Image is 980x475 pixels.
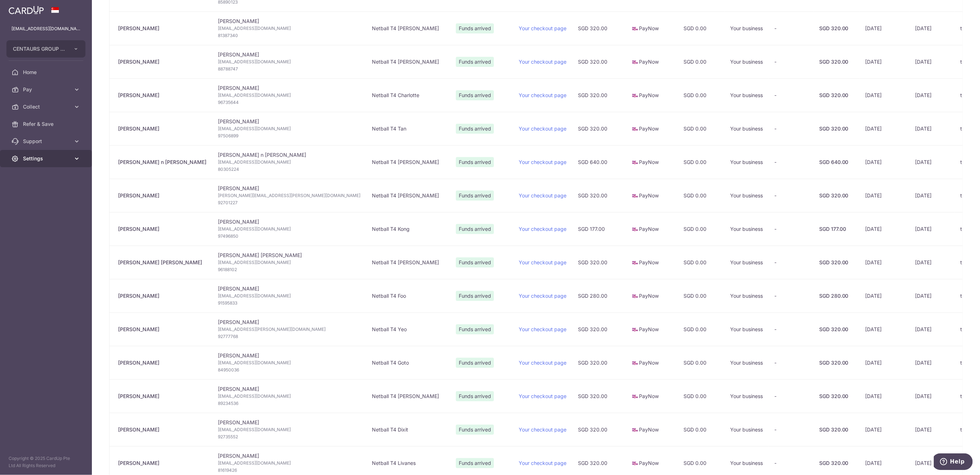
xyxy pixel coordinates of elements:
td: PayNow [626,413,678,446]
div: [PERSON_NAME] [PERSON_NAME] [118,259,206,266]
td: [DATE] [910,45,955,78]
td: [DATE] [860,279,910,312]
div: [PERSON_NAME] [118,25,206,32]
td: PayNow [626,179,678,212]
iframe: Opens a widget where you can find more information [934,453,973,471]
td: [PERSON_NAME] [212,112,366,145]
img: paynow-md-4fe65508ce96feda548756c5ee0e473c78d4820b8ea51387c6e4ad89e58a5e61.png [632,259,639,266]
div: SGD 280.00 [819,292,854,300]
td: [PERSON_NAME] [212,12,366,45]
td: [DATE] [860,112,910,145]
span: [EMAIL_ADDRESS][PERSON_NAME][DOMAIN_NAME] [218,326,360,333]
span: Funds arrived [456,224,494,234]
span: 80305224 [218,166,360,173]
div: SGD 320.00 [819,92,854,99]
td: [DATE] [860,246,910,279]
p: [EMAIL_ADDRESS][DOMAIN_NAME] [11,25,80,32]
td: Netball T4 [PERSON_NAME] [366,179,450,212]
div: [PERSON_NAME] [118,58,206,65]
td: SGD 320.00 [572,112,626,145]
td: [DATE] [910,312,955,346]
td: SGD 0.00 [678,179,724,212]
td: [DATE] [860,179,910,212]
img: paynow-md-4fe65508ce96feda548756c5ee0e473c78d4820b8ea51387c6e4ad89e58a5e61.png [632,92,639,99]
td: Netball T4 Goto [366,346,450,379]
span: [EMAIL_ADDRESS][DOMAIN_NAME] [218,292,360,300]
td: SGD 320.00 [572,12,626,45]
span: Funds arrived [456,358,494,368]
span: Help [16,5,31,12]
td: Netball T4 [PERSON_NAME] [366,12,450,45]
span: [EMAIL_ADDRESS][DOMAIN_NAME] [218,259,360,266]
span: Funds arrived [456,425,494,435]
td: [DATE] [860,145,910,179]
td: - [769,312,813,346]
div: [PERSON_NAME] [118,326,206,333]
td: [DATE] [910,246,955,279]
span: [EMAIL_ADDRESS][DOMAIN_NAME] [218,460,360,467]
a: Your checkout page [519,59,566,65]
span: 84950036 [218,366,360,374]
td: SGD 320.00 [572,78,626,112]
td: PayNow [626,279,678,312]
td: - [769,279,813,312]
td: [PERSON_NAME] [212,279,366,312]
span: 92777768 [218,333,360,340]
td: SGD 0.00 [678,312,724,346]
td: [DATE] [910,145,955,179]
td: [DATE] [910,78,955,112]
span: 97506899 [218,132,360,140]
div: SGD 320.00 [819,393,854,400]
span: 89234536 [218,400,360,407]
td: SGD 0.00 [678,246,724,279]
td: Your business [724,112,769,145]
td: [DATE] [860,413,910,446]
div: [PERSON_NAME] [118,460,206,467]
a: Your checkout page [519,426,566,433]
div: SGD 177.00 [819,225,854,233]
td: SGD 0.00 [678,145,724,179]
div: [PERSON_NAME] [118,225,206,233]
td: SGD 320.00 [572,312,626,346]
span: Funds arrived [456,324,494,334]
td: PayNow [626,112,678,145]
td: Your business [724,145,769,179]
div: [PERSON_NAME] n [PERSON_NAME] [118,159,206,166]
span: Funds arrived [456,57,494,67]
td: - [769,413,813,446]
a: Your checkout page [519,293,566,299]
td: Netball T4 Foo [366,279,450,312]
td: PayNow [626,45,678,78]
td: PayNow [626,379,678,413]
span: 88788747 [218,65,360,73]
td: [DATE] [910,379,955,413]
span: Funds arrived [456,257,494,268]
td: Netball T4 [PERSON_NAME] [366,145,450,179]
td: SGD 0.00 [678,78,724,112]
img: paynow-md-4fe65508ce96feda548756c5ee0e473c78d4820b8ea51387c6e4ad89e58a5e61.png [632,59,639,66]
span: Funds arrived [456,458,494,468]
td: SGD 177.00 [572,212,626,246]
td: - [769,379,813,413]
td: Your business [724,212,769,246]
div: SGD 320.00 [819,25,854,32]
div: [PERSON_NAME] [118,292,206,300]
td: Your business [724,45,769,78]
a: Your checkout page [519,326,566,332]
span: 92701227 [218,199,360,206]
img: paynow-md-4fe65508ce96feda548756c5ee0e473c78d4820b8ea51387c6e4ad89e58a5e61.png [632,460,639,467]
td: [PERSON_NAME] n [PERSON_NAME] [212,145,366,179]
div: SGD 320.00 [819,326,854,333]
a: Your checkout page [519,125,566,132]
td: [DATE] [910,12,955,45]
td: Your business [724,246,769,279]
img: paynow-md-4fe65508ce96feda548756c5ee0e473c78d4820b8ea51387c6e4ad89e58a5e61.png [632,293,639,300]
td: Your business [724,179,769,212]
a: Your checkout page [519,460,566,466]
span: [EMAIL_ADDRESS][DOMAIN_NAME] [218,359,360,366]
td: Netball T4 Yeo [366,312,450,346]
td: SGD 0.00 [678,45,724,78]
td: SGD 0.00 [678,413,724,446]
span: 97496850 [218,233,360,240]
div: SGD 640.00 [819,159,854,166]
